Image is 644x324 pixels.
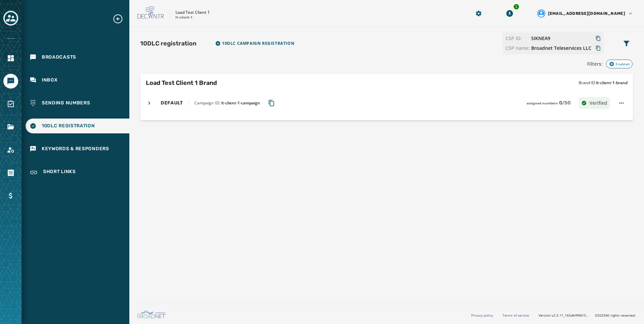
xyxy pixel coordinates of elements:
[26,164,129,181] a: Navigate to Short Links
[26,73,129,88] a: Navigate to Inbox
[606,60,633,68] div: Enabled
[506,35,530,42] span: CSP ID:
[552,313,589,318] span: v2.5.11_165d649fd1592c218755210ebffa1e5a55c3084e
[42,100,90,106] span: Sending Numbers
[596,80,627,86] span: lt-client-1-brand
[26,141,129,156] a: Navigate to Keywords & Responders
[3,142,18,157] a: Navigate to Account
[531,35,591,42] button: Copy CSP ID
[221,100,260,106] span: lt-client-1-campaign
[3,188,18,203] a: Navigate to Billing
[42,123,95,129] span: 10DLC Registration
[3,51,18,66] a: Navigate to Home
[620,37,633,50] button: Filters menu
[3,165,18,180] a: Navigate to Orders
[531,45,591,52] button: Copy CSP Name
[506,45,530,52] span: CSP name:
[503,313,529,318] a: Terms of service
[194,100,260,106] span: Campaign ID:
[213,38,297,49] button: Import TCR Campaign
[42,54,76,61] span: Broadcasts
[559,100,571,106] span: 0
[140,39,196,48] h1: 10DLC registration
[504,7,516,20] button: Download Menu
[42,77,58,84] span: Inbox
[473,7,485,20] button: Manage global settings
[531,45,591,52] span: Broadnet Teleservices LLC
[175,10,210,15] p: Load Test Client 1
[222,41,294,46] span: 10DLC Campaign registration
[112,13,129,24] button: Expand sub nav menu
[595,313,636,318] span: © 2025 All rights reserved.
[42,145,109,152] span: Keywords & Responders
[526,100,558,106] span: assigned numbers
[471,313,493,318] a: Privacy policy
[26,119,129,133] a: Navigate to 10DLC Registration
[513,3,520,10] div: 2
[595,45,601,52] button: Copy CSP Name to clipboard
[587,61,603,67] span: Filters:
[175,15,192,20] p: lt-client-1
[562,100,571,106] span: / 50
[3,120,18,134] a: Navigate to Files
[43,168,76,176] span: Short Links
[161,100,183,106] h4: DEFAULT
[26,96,129,110] a: Navigate to Sending Numbers
[579,80,627,86] span: Brand ID:
[146,78,217,88] h2: Load Test Client 1 Brand
[548,11,625,16] span: [EMAIL_ADDRESS][DOMAIN_NAME]
[3,74,18,89] a: Navigate to Messaging
[265,97,278,109] button: Copy Campaign ID to clipboard
[539,313,589,318] span: Version
[535,7,636,20] button: User settings
[3,97,18,111] a: Navigate to Surveys
[579,97,610,109] div: Verified
[595,35,601,42] button: Copy CSP ID to clipboard
[531,35,550,42] span: SIKNEA9
[3,11,18,26] button: Toggle account select drawer
[26,50,129,65] a: Navigate to Broadcasts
